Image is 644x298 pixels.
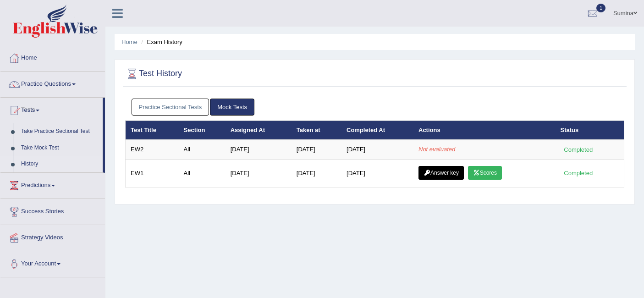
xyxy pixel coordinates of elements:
[556,121,624,140] th: Status
[179,121,226,140] th: Section
[0,173,105,196] a: Predictions
[0,199,105,222] a: Success Stories
[17,140,103,156] a: Take Mock Test
[418,166,464,180] a: Answer key
[121,39,138,45] a: Home
[0,225,105,248] a: Strategy Videos
[126,140,179,159] td: EW2
[0,98,103,121] a: Tests
[132,99,209,116] a: Practice Sectional Tests
[0,72,105,94] a: Practice Questions
[292,140,341,159] td: [DATE]
[292,121,341,140] th: Taken at
[341,121,413,140] th: Completed At
[418,146,455,153] em: Not evaluated
[179,159,226,187] td: All
[126,159,179,187] td: EW1
[179,140,226,159] td: All
[17,156,103,172] a: History
[413,121,556,140] th: Actions
[292,159,341,187] td: [DATE]
[210,99,254,116] a: Mock Tests
[468,166,502,180] a: Scores
[226,121,292,140] th: Assigned At
[0,45,105,68] a: Home
[226,140,292,159] td: [DATE]
[561,168,596,178] div: Completed
[596,4,605,12] span: 1
[341,140,413,159] td: [DATE]
[126,121,179,140] th: Test Title
[139,38,182,46] li: Exam History
[341,159,413,187] td: [DATE]
[17,123,103,140] a: Take Practice Sectional Test
[226,159,292,187] td: [DATE]
[0,251,105,274] a: Your Account
[125,67,182,81] h2: Test History
[561,145,596,155] div: Completed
